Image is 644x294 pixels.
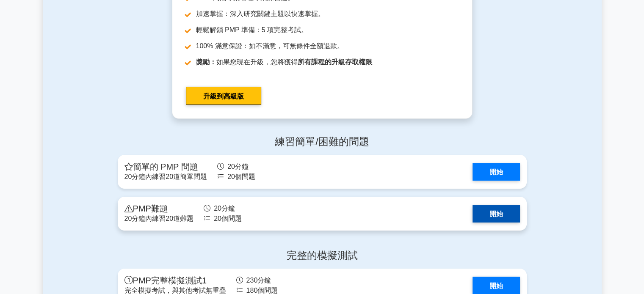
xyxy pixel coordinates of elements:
a: 開始 [473,277,520,294]
font: 完整的模擬測試 [287,250,358,261]
a: 升級到高級版 [186,87,261,105]
font: 練習簡單/困難的問題 [275,136,369,147]
a: 開始 [473,205,520,223]
a: 開始 [473,163,520,181]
